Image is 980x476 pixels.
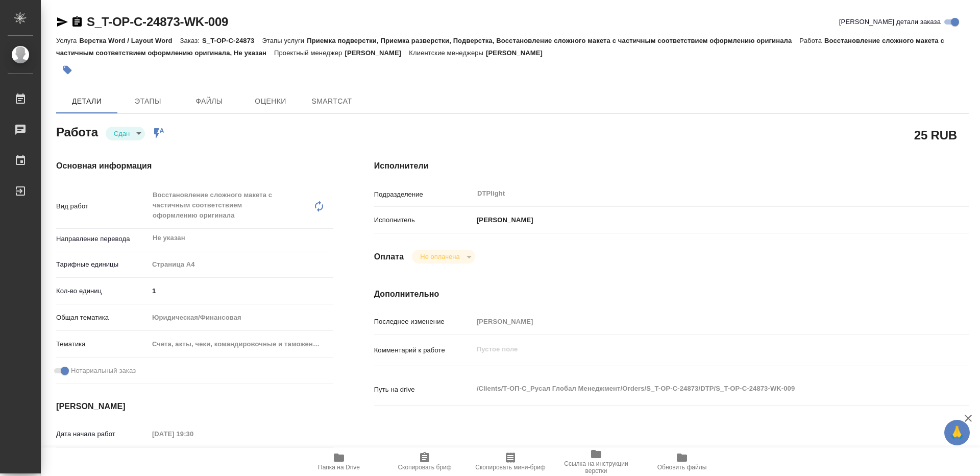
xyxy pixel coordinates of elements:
[948,422,966,443] span: 🙏
[56,259,149,270] p: Тарифные единицы
[374,160,969,172] h4: Исполнители
[473,215,533,225] p: [PERSON_NAME]
[56,234,149,244] p: Направление перевода
[149,283,333,298] input: ✎ Введи что-нибудь
[799,37,824,44] p: Работа
[473,314,919,329] input: Пустое поле
[374,189,473,200] p: Подразделение
[79,37,180,44] p: Верстка Word / Layout Word
[71,16,83,28] button: Скопировать ссылку
[149,309,333,326] div: Юридическая/Финансовая
[56,122,98,140] h2: Работа
[71,366,136,376] span: Нотариальный заказ
[468,447,553,476] button: Скопировать мини-бриф
[56,286,149,296] p: Кол-во единиц
[382,447,468,476] button: Скопировать бриф
[307,95,356,108] span: SmartCat
[124,95,173,108] span: Этапы
[56,160,333,172] h4: Основная информация
[185,95,234,108] span: Файлы
[374,215,473,225] p: Исполнитель
[56,400,333,413] h4: [PERSON_NAME]
[318,464,360,471] span: Папка на Drive
[473,380,919,397] textarea: /Clients/Т-ОП-С_Русал Глобал Менеджмент/Orders/S_T-OP-C-24873/DTP/S_T-OP-C-24873-WK-009
[639,447,725,476] button: Обновить файлы
[944,420,970,445] button: 🙏
[62,95,111,108] span: Детали
[374,385,473,395] p: Путь на drive
[657,464,707,471] span: Обновить файлы
[417,252,462,261] button: Не оплачена
[202,37,262,44] p: S_T-OP-C-24873
[56,59,79,81] button: Добавить тэг
[374,317,473,327] p: Последнее изменение
[475,464,545,471] span: Скопировать мини-бриф
[307,37,799,44] p: Приемка подверстки, Приемка разверстки, Подверстка, Восстановление сложного макета с частичным со...
[87,15,228,29] a: S_T-OP-C-24873-WK-009
[262,37,307,44] p: Этапы услуги
[56,37,79,44] p: Услуга
[56,16,68,28] button: Скопировать ссылку для ЯМессенджера
[398,464,451,471] span: Скопировать бриф
[374,345,473,355] p: Комментарий к работе
[246,95,295,108] span: Оценки
[56,339,149,349] p: Тематика
[559,460,633,474] span: Ссылка на инструкции верстки
[486,49,550,57] p: [PERSON_NAME]
[56,201,149,211] p: Вид работ
[412,250,475,264] div: Сдан
[274,49,345,57] p: Проектный менеджер
[553,447,639,476] button: Ссылка на инструкции верстки
[296,447,382,476] button: Папка на Drive
[180,37,202,44] p: Заказ:
[149,336,333,353] div: Счета, акты, чеки, командировочные и таможенные документы
[106,127,145,140] div: Сдан
[56,313,149,323] p: Общая тематика
[111,129,133,138] button: Сдан
[409,49,486,57] p: Клиентские менеджеры
[839,17,941,27] span: [PERSON_NAME] детали заказа
[149,256,333,273] div: Страница А4
[345,49,409,57] p: [PERSON_NAME]
[374,288,969,300] h4: Дополнительно
[374,251,404,263] h4: Оплата
[56,429,149,439] p: Дата начала работ
[914,126,957,144] h2: 25 RUB
[149,426,238,441] input: Пустое поле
